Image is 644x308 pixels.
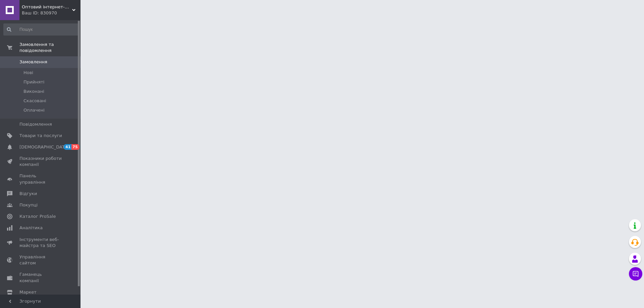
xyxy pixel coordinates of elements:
[19,225,43,231] span: Аналітика
[19,173,62,185] span: Панель управління
[22,10,80,16] div: Ваш ID: 830970
[23,98,46,104] span: Скасовані
[23,70,33,76] span: Нові
[19,156,62,168] span: Показники роботи компанії
[19,144,69,150] span: [DEMOGRAPHIC_DATA]
[19,191,37,197] span: Відгуки
[19,133,62,139] span: Товари та послуги
[23,107,45,113] span: Оплачені
[71,144,79,150] span: 75
[19,42,80,54] span: Замовлення та повідомлення
[3,23,79,36] input: Пошук
[19,254,62,266] span: Управління сайтом
[629,267,642,281] button: Чат з покупцем
[23,88,44,95] span: Виконані
[23,79,44,85] span: Прийняті
[19,289,37,295] span: Маркет
[19,59,47,65] span: Замовлення
[19,202,38,208] span: Покупці
[19,213,56,220] span: Каталог ProSale
[22,4,72,10] span: Оптовий інтернет-магазин av-style.com.ua
[19,271,62,284] span: Гаманець компанії
[64,144,71,150] span: 41
[19,121,52,127] span: Повідомлення
[19,237,62,249] span: Інструменти веб-майстра та SEO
